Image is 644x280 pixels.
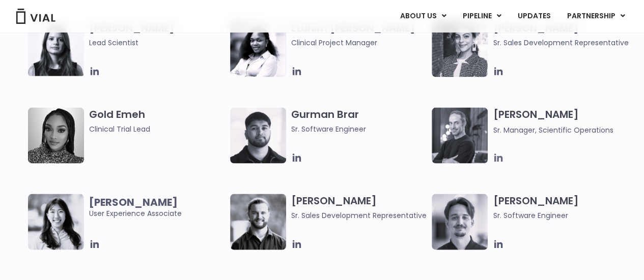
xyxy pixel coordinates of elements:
[230,194,286,250] img: Image of smiling man named Hugo
[291,37,427,48] span: Clinical Project Manager
[493,125,613,135] span: Sr. Manager, Scientific Operations
[28,21,84,76] img: Headshot of smiling woman named Elia
[510,8,558,25] a: UPDATES
[89,21,225,48] h3: [PERSON_NAME]
[15,9,56,24] img: Vial Logo
[89,197,225,219] span: User Experience Associate
[455,8,509,25] a: PIPELINEMenu Toggle
[291,194,427,221] h3: [PERSON_NAME]
[230,108,286,164] img: Headshot of smiling of man named Gurman
[559,8,633,25] a: PARTNERSHIPMenu Toggle
[89,123,225,135] span: Clinical Trial Lead
[432,194,488,250] img: Fran
[493,210,629,221] span: Sr. Software Engineer
[493,194,629,221] h3: [PERSON_NAME]
[89,37,225,48] span: Lead Scientist
[291,108,427,135] h3: Gurman Brar
[28,108,84,164] img: A woman wearing a leopard print shirt in a black and white photo.
[230,21,286,77] img: Image of smiling woman named Etunim
[291,123,427,135] span: Sr. Software Engineer
[432,108,488,164] img: Headshot of smiling man named Jared
[432,21,488,77] img: Smiling woman named Gabriella
[89,108,225,135] h3: Gold Emeh
[89,195,178,209] b: [PERSON_NAME]
[493,108,629,136] h3: [PERSON_NAME]
[392,8,454,25] a: ABOUT USMenu Toggle
[291,21,427,48] h3: Etunim [PERSON_NAME]
[493,37,629,48] span: Sr. Sales Development Representative
[291,210,427,221] span: Sr. Sales Development Representative
[493,21,629,48] h3: [PERSON_NAME]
